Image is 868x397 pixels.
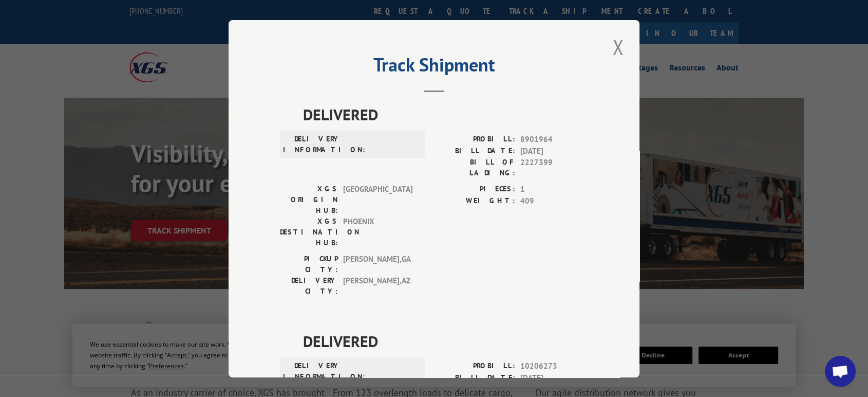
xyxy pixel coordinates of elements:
span: DELIVERED [303,103,588,126]
label: DELIVERY INFORMATION: [283,360,341,382]
h2: Track Shipment [280,58,588,77]
span: [PERSON_NAME] , GA [343,254,412,275]
span: 1 [520,184,588,195]
label: BILL OF LADING: [434,157,515,178]
label: PICKUP CITY: [280,254,338,275]
label: PROBILL: [434,360,515,372]
span: [PERSON_NAME] , AZ [343,275,412,297]
span: 8901964 [520,134,588,146]
label: PROBILL: [434,134,515,146]
button: Close modal [609,33,627,61]
label: PIECES: [434,184,515,195]
label: DELIVERY INFORMATION: [283,134,341,155]
span: DELIVERED [303,330,588,353]
label: BILL DATE: [434,372,515,384]
a: Open chat [825,356,856,387]
label: DELIVERY CITY: [280,275,338,297]
span: 409 [520,195,588,207]
label: XGS ORIGIN HUB: [280,184,338,216]
span: 10206273 [520,360,588,372]
label: XGS DESTINATION HUB: [280,216,338,248]
span: PHOENIX [343,216,412,248]
label: BILL DATE: [434,145,515,157]
span: [DATE] [520,372,588,384]
span: [DATE] [520,145,588,157]
span: [GEOGRAPHIC_DATA] [343,184,412,216]
label: WEIGHT: [434,195,515,207]
span: 2227399 [520,157,588,178]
